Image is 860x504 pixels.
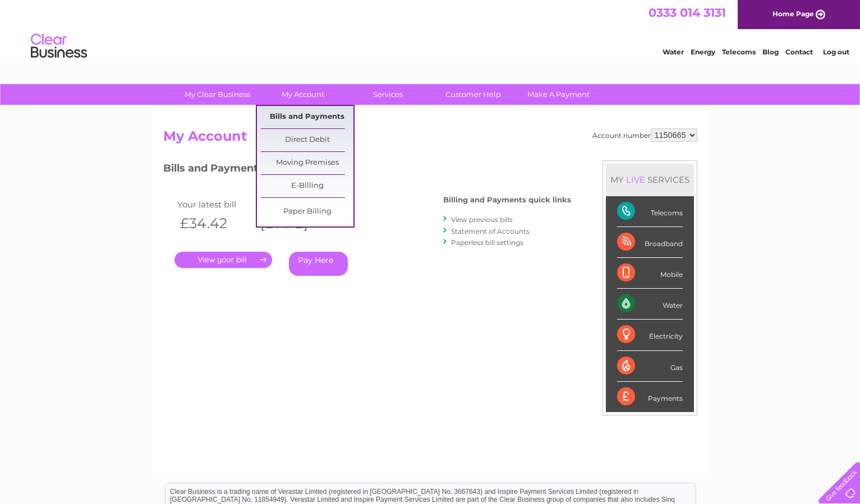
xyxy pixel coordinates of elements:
div: Gas [617,351,683,382]
a: Contact [785,48,813,56]
a: Moving Premises [261,152,353,174]
a: Pay Here [289,252,348,276]
div: Clear Business is a trading name of Verastar Limited (registered in [GEOGRAPHIC_DATA] No. 3667643... [165,6,696,54]
div: Telecoms [617,196,683,227]
a: Energy [691,48,715,56]
th: £34.42 [174,212,255,235]
div: MY SERVICES [606,164,694,196]
img: logo.png [30,29,88,63]
a: Make A Payment [512,84,605,105]
a: Telecoms [722,48,756,56]
h3: Bills and Payments [163,160,571,180]
a: 0333 014 3131 [649,6,726,20]
td: Your latest bill [174,197,255,212]
a: My Account [256,84,349,105]
a: Log out [823,48,849,56]
h2: My Account [163,128,697,150]
a: Blog [762,48,779,56]
div: Broadband [617,227,683,258]
a: My Clear Business [171,84,264,105]
a: Paperless bill settings [451,238,523,247]
div: Account number [592,128,697,142]
a: . [174,252,272,268]
div: Electricity [617,320,683,350]
a: Services [342,84,434,105]
div: Mobile [617,258,683,289]
a: Statement of Accounts [451,227,530,235]
a: Direct Debit [261,129,353,151]
td: Invoice date [255,197,335,212]
div: LIVE [624,174,647,185]
h4: Billing and Payments quick links [443,196,571,204]
a: Paper Billing [261,201,353,223]
th: [DATE] [255,212,335,235]
div: Payments [617,382,683,412]
a: View previous bills [451,215,513,224]
a: Water [663,48,684,56]
a: E-Billing [261,175,353,197]
a: Customer Help [427,84,519,105]
a: Bills and Payments [261,106,353,128]
div: Water [617,289,683,320]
